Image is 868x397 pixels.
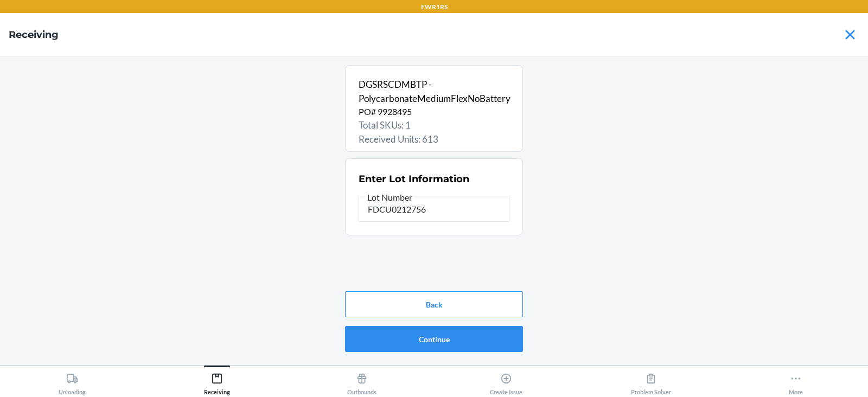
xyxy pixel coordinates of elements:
input: Lot Number [359,196,509,222]
button: Back [345,291,523,317]
p: EWR1RS [421,2,448,12]
p: Total SKUs: 1 [359,118,509,132]
div: Problem Solver [631,368,671,395]
p: Received Units: 613 [359,132,509,146]
button: Outbounds [289,366,434,395]
div: Outbounds [347,368,376,395]
span: Lot Number [366,192,414,203]
div: Unloading [59,368,86,395]
button: Create Issue [434,366,579,395]
div: Receiving [204,368,230,395]
h4: Receiving [9,28,59,42]
button: More [723,366,868,395]
div: More [789,368,803,395]
button: Continue [345,326,523,352]
h2: Enter Lot Information [359,172,509,186]
div: Create Issue [490,368,522,395]
button: Receiving [145,366,290,395]
p: PO# 9928495 [359,105,509,118]
button: Problem Solver [579,366,724,395]
p: DGSRSCDMBTP - PolycarbonateMediumFlexNoBattery [359,78,509,105]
